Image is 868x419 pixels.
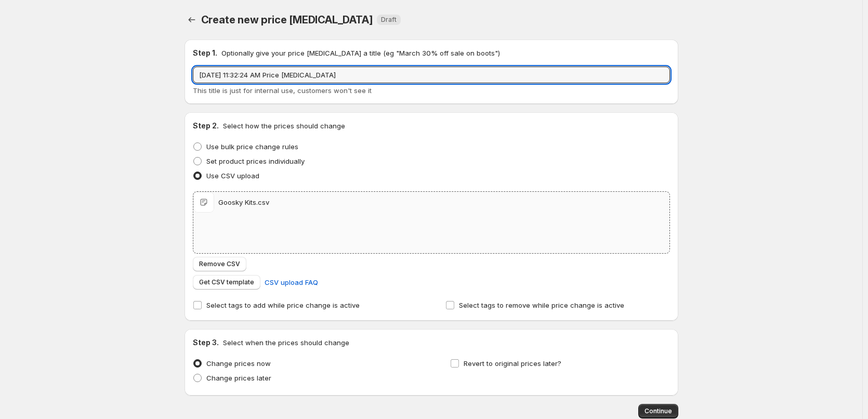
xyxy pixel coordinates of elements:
button: Continue [638,404,678,418]
span: Set product prices individually [206,157,305,165]
span: Use bulk price change rules [206,142,298,151]
span: Remove CSV [199,260,240,268]
input: 30% off holiday sale [193,67,670,83]
h2: Step 3. [193,337,219,348]
span: Change prices now [206,359,271,368]
button: Price change jobs [185,12,199,27]
button: Remove CSV [193,257,246,271]
span: This title is just for internal use, customers won't see it [193,86,372,95]
a: CSV upload FAQ [258,274,324,291]
span: Change prices later [206,374,271,382]
span: Draft [381,16,397,24]
span: Get CSV template [199,278,254,286]
span: Create new price [MEDICAL_DATA] [201,14,373,26]
h2: Step 2. [193,121,219,131]
span: Select tags to remove while price change is active [459,301,624,309]
p: Select how the prices should change [223,121,345,131]
div: Goosky Kits.csv [218,197,269,207]
button: Get CSV template [193,275,260,290]
p: Select when the prices should change [223,337,349,348]
span: Use CSV upload [206,172,259,180]
span: Continue [645,407,672,415]
span: CSV upload FAQ [265,277,318,287]
span: Revert to original prices later? [464,359,561,368]
p: Optionally give your price [MEDICAL_DATA] a title (eg "March 30% off sale on boots") [221,48,500,58]
span: Select tags to add while price change is active [206,301,360,309]
h2: Step 1. [193,48,217,58]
